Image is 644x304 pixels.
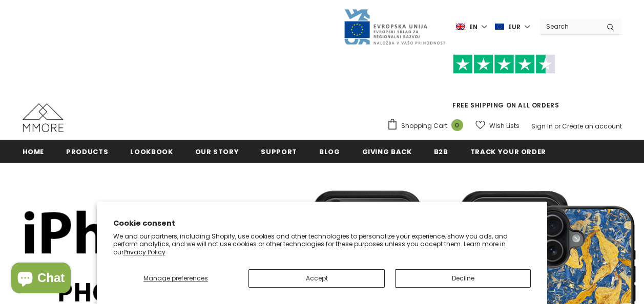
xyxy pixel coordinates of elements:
button: Decline [395,269,531,288]
a: Privacy Policy [123,248,165,256]
iframe: Customer reviews powered by Trustpilot [387,74,622,100]
span: Lookbook [130,147,173,157]
img: i-lang-1.png [456,23,465,31]
img: Trust Pilot Stars [453,54,555,74]
a: Products [66,140,108,163]
span: Products [66,147,108,157]
input: Search Site [540,19,599,34]
a: Home [23,140,45,163]
span: Shopping Cart [401,121,447,131]
a: Lookbook [130,140,173,163]
span: Our Story [195,147,239,157]
span: EUR [508,22,521,32]
span: en [469,22,477,32]
a: Blog [319,140,340,163]
a: support [261,140,297,163]
a: Wish Lists [475,117,520,135]
span: Giving back [362,147,412,157]
img: Javni Razpis [343,8,446,46]
img: MMORE Cases [23,103,64,132]
h2: Cookie consent [113,218,531,229]
a: Giving back [362,140,412,163]
a: Javni Razpis [343,22,446,31]
span: or [554,122,560,131]
a: Our Story [195,140,239,163]
span: B2B [434,147,448,157]
span: Home [23,147,45,157]
span: Track your order [470,147,546,157]
span: Wish Lists [489,121,520,131]
a: Create an account [562,122,622,131]
button: Accept [248,269,385,288]
button: Manage preferences [113,269,239,288]
a: Sign In [531,122,553,131]
span: support [261,147,297,157]
span: 0 [451,119,463,131]
a: B2B [434,140,448,163]
a: Shopping Cart 0 [387,118,468,134]
span: FREE SHIPPING ON ALL ORDERS [387,59,622,110]
a: Track your order [470,140,546,163]
span: Blog [319,147,340,157]
p: We and our partners, including Shopify, use cookies and other technologies to personalize your ex... [113,232,531,256]
span: Manage preferences [143,274,208,283]
inbox-online-store-chat: Shopify online store chat [8,263,74,296]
